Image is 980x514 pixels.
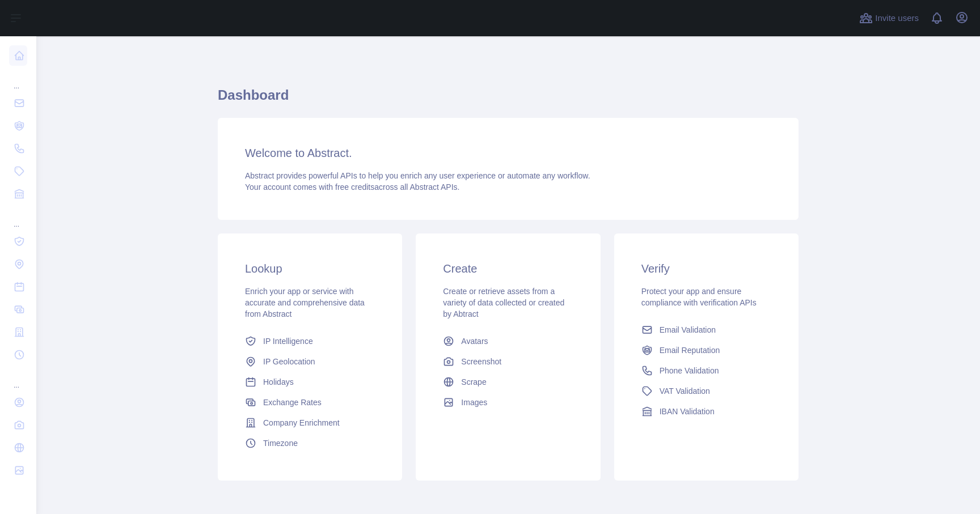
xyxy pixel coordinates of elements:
[637,340,776,360] a: Email Reputation
[660,345,720,356] span: Email Reputation
[218,86,799,113] h1: Dashboard
[660,324,716,335] span: Email Validation
[245,145,771,161] h3: Welcome to Abstract.
[461,376,486,388] span: Scrape
[875,12,919,25] span: Invite users
[335,182,374,192] span: free credits
[461,397,487,408] span: Images
[240,351,379,372] a: IP Geolocation
[660,406,715,417] span: IBAN Validation
[245,261,375,277] h3: Lookup
[637,401,776,422] a: IBAN Validation
[857,9,921,27] button: Invite users
[438,372,577,392] a: Scrape
[263,437,298,449] span: Timezone
[263,356,315,367] span: IP Geolocation
[660,365,719,376] span: Phone Validation
[438,351,577,372] a: Screenshot
[240,413,379,433] a: Company Enrichment
[240,372,379,392] a: Holidays
[9,206,27,229] div: ...
[637,381,776,401] a: VAT Validation
[240,433,379,453] a: Timezone
[240,392,379,413] a: Exchange Rates
[641,287,757,307] span: Protect your app and ensure compliance with verification APIs
[240,331,379,351] a: IP Intelligence
[9,367,27,390] div: ...
[263,335,313,347] span: IP Intelligence
[641,261,771,277] h3: Verify
[461,356,501,367] span: Screenshot
[443,287,564,318] span: Create or retrieve assets from a variety of data collected or created by Abtract
[660,385,710,397] span: VAT Validation
[263,397,322,408] span: Exchange Rates
[438,331,577,351] a: Avatars
[637,360,776,381] a: Phone Validation
[263,417,340,428] span: Company Enrichment
[637,320,776,340] a: Email Validation
[443,261,573,277] h3: Create
[438,392,577,413] a: Images
[9,68,27,91] div: ...
[245,171,590,180] span: Abstract provides powerful APIs to help you enrich any user experience or automate any workflow.
[263,376,294,388] span: Holidays
[245,287,365,318] span: Enrich your app or service with accurate and comprehensive data from Abstract
[245,182,459,192] span: Your account comes with across all Abstract APIs.
[461,335,488,347] span: Avatars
